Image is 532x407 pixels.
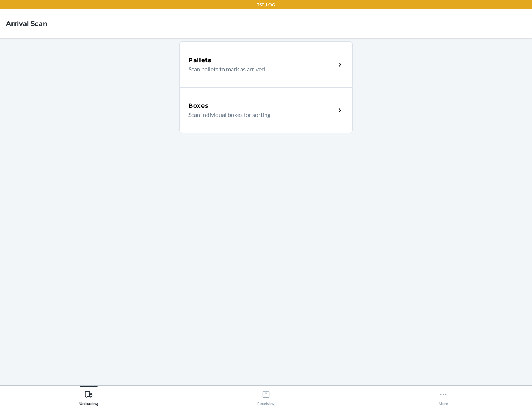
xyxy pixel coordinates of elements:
[257,387,275,406] div: Receiving
[188,56,212,65] h5: Pallets
[439,387,448,406] div: More
[257,1,275,8] p: TST_LOG
[177,386,355,406] button: Receiving
[188,101,209,110] h5: Boxes
[79,387,98,406] div: Unloading
[188,110,330,119] p: Scan individual boxes for sorting
[188,65,330,74] p: Scan pallets to mark as arrived
[179,41,353,87] a: PalletsScan pallets to mark as arrived
[355,386,532,406] button: More
[179,87,353,133] a: BoxesScan individual boxes for sorting
[6,19,47,28] h4: Arrival Scan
